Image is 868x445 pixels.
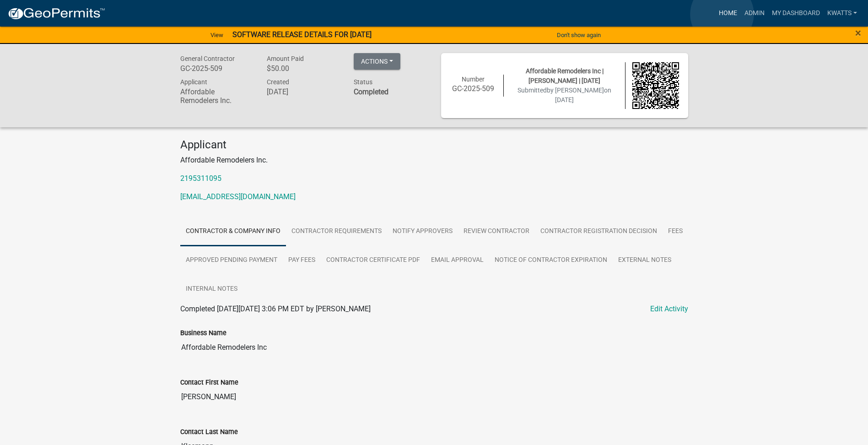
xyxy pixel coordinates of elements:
a: Contractor & Company Info [180,217,286,246]
a: Review Contractor [458,217,535,246]
h6: [DATE] [267,87,340,96]
button: Don't show again [553,27,604,43]
label: Contact First Name [180,380,238,386]
span: Submitted on [DATE] [518,87,611,103]
h6: GC-2025-509 [450,84,497,93]
a: Approved Pending Payment [180,246,283,275]
a: External Notes [613,246,677,275]
a: Contractor Registration Decision [535,217,663,246]
span: by [PERSON_NAME] [547,87,604,94]
strong: Completed [354,87,388,96]
a: Contractor Certificate PDF [321,246,426,275]
a: View [207,27,227,43]
strong: SOFTWARE RELEASE DETAILS FOR [DATE] [232,30,372,39]
span: Applicant [180,78,207,86]
span: × [855,27,861,39]
span: General Contractor [180,55,235,62]
span: Status [354,78,372,86]
h4: Applicant [180,138,688,152]
a: My Dashboard [768,5,824,22]
span: Completed [DATE][DATE] 3:06 PM EDT by [PERSON_NAME] [180,304,371,313]
span: Number [462,76,485,83]
label: Business Name [180,330,226,336]
a: 2195311095 [180,174,221,183]
a: [EMAIL_ADDRESS][DOMAIN_NAME] [180,192,296,201]
span: Affordable Remodelers Inc | [PERSON_NAME] | [DATE] [526,67,604,84]
label: Contact Last Name [180,429,238,435]
a: Fees [663,217,688,246]
a: Home [715,5,741,22]
a: Internal Notes [180,275,243,304]
a: Admin [741,5,768,22]
span: Amount Paid [267,55,304,62]
img: QR code [632,62,679,109]
h6: $50.00 [267,64,340,73]
a: Contractor Requirements [286,217,387,246]
button: Actions [354,53,400,70]
a: Edit Activity [650,304,688,315]
h6: Affordable Remodelers Inc. [180,87,253,105]
button: Close [855,27,861,38]
h6: GC-2025-509 [180,64,253,73]
a: Notify Approvers [387,217,458,246]
a: Pay Fees [283,246,321,275]
span: Created [267,78,289,86]
a: Email Approval [426,246,489,275]
p: Affordable Remodelers Inc. [180,155,688,166]
a: Notice of Contractor Expiration [489,246,613,275]
a: Kwatts [824,5,861,22]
